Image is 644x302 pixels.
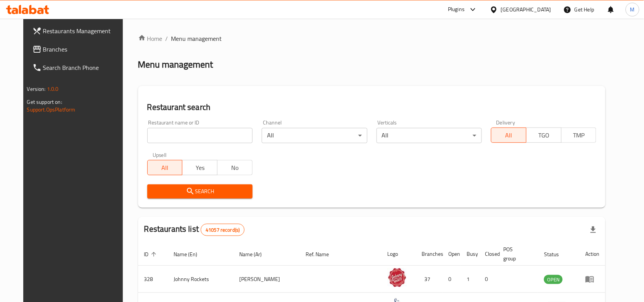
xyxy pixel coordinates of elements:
[584,221,602,239] div: Export file
[306,250,339,259] span: Ref. Name
[168,266,233,293] td: Johnny Rockets
[144,223,245,236] h2: Restaurants list
[233,266,299,293] td: [PERSON_NAME]
[147,184,253,199] button: Search
[530,130,559,141] span: TGO
[147,102,597,113] h2: Restaurant search
[496,120,515,125] label: Delivery
[443,266,461,293] td: 0
[153,152,167,158] label: Upsell
[26,58,131,77] a: Search Branch Phone
[416,266,443,293] td: 37
[221,162,250,173] span: No
[27,105,76,115] a: Support.OpsPlatform
[388,268,407,287] img: Johnny Rockets
[443,242,461,266] th: Open
[544,250,569,259] span: Status
[147,128,253,143] input: Search for restaurant name or ID..
[544,275,563,284] span: OPEN
[201,224,245,236] div: Total records count
[171,34,222,43] span: Menu management
[27,84,46,94] span: Version:
[47,84,59,94] span: 1.0.0
[239,250,272,259] span: Name (Ar)
[174,250,208,259] span: Name (En)
[182,160,217,175] button: Yes
[147,160,183,175] button: All
[382,242,416,266] th: Logo
[144,250,159,259] span: ID
[138,34,606,43] nav: breadcrumb
[565,130,594,141] span: TMP
[630,5,635,14] span: M
[43,26,125,36] span: Restaurants Management
[185,162,214,173] span: Yes
[504,245,529,263] span: POS group
[416,242,443,266] th: Branches
[585,275,599,284] div: Menu
[43,45,125,54] span: Branches
[201,226,244,234] span: 41057 record(s)
[217,160,253,175] button: No
[526,128,562,143] button: TGO
[479,242,497,266] th: Closed
[461,266,479,293] td: 1
[138,34,163,43] a: Home
[26,22,131,40] a: Restaurants Management
[26,40,131,58] a: Branches
[43,63,125,72] span: Search Branch Phone
[479,266,497,293] td: 0
[166,34,168,43] li: /
[138,266,168,293] td: 328
[27,97,62,107] span: Get support on:
[494,130,523,141] span: All
[448,5,465,14] div: Plugins
[561,128,597,143] button: TMP
[377,128,482,143] div: All
[151,162,180,173] span: All
[461,242,479,266] th: Busy
[153,187,246,196] span: Search
[262,128,367,143] div: All
[491,128,526,143] button: All
[501,5,551,14] div: [GEOGRAPHIC_DATA]
[138,58,213,71] h2: Menu management
[579,242,605,266] th: Action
